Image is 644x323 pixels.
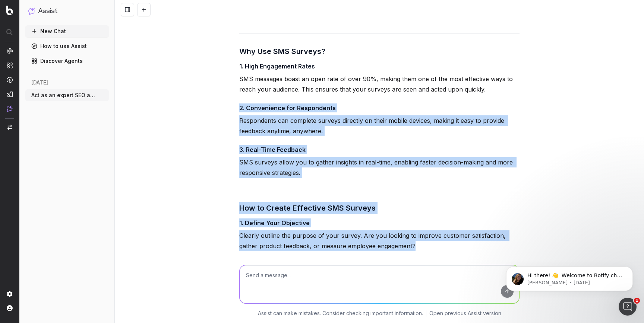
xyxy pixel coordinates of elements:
img: Assist [7,105,13,112]
iframe: Intercom notifications message [495,251,644,303]
h3: Why Use SMS Surveys? [239,45,520,57]
img: Analytics [7,48,13,54]
button: Act as an expert SEO and content writer [25,89,109,101]
h4: 1. High Engagement Rates [239,62,520,71]
img: Switch project [7,125,12,130]
img: Intelligence [7,62,13,68]
span: [DATE] [31,79,48,86]
span: Act as an expert SEO and content writer [31,92,97,99]
h3: How to Create Effective SMS Surveys [239,202,520,214]
button: New Chat [25,25,109,37]
p: Assist can make mistakes. Consider checking important information. [258,310,423,317]
p: Clearly outline the purpose of your survey. Are you looking to improve customer satisfaction, gat... [239,230,520,251]
button: Assist [28,6,106,16]
h4: 3. Real-Time Feedback [239,145,520,154]
img: Assist [28,7,35,15]
span: 1 [634,298,640,304]
h1: Assist [38,6,57,16]
a: Open previous Assist version [429,310,501,317]
img: Setting [7,291,13,297]
p: Respondents can complete surveys directly on their mobile devices, making it easy to provide feed... [239,115,520,136]
p: SMS messages boast an open rate of over 90%, making them one of the most effective ways to reach ... [239,74,520,95]
img: My account [7,305,13,311]
img: Studio [7,91,13,97]
img: Botify logo [6,6,13,15]
iframe: Intercom live chat [619,298,637,316]
a: Discover Agents [25,55,109,67]
img: Activation [7,77,13,83]
h4: 2. Convenience for Respondents [239,103,520,112]
h4: 1. Define Your Objective [239,218,520,227]
a: How to use Assist [25,40,109,52]
p: SMS surveys allow you to gather insights in real-time, enabling faster decision-making and more r... [239,157,520,178]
